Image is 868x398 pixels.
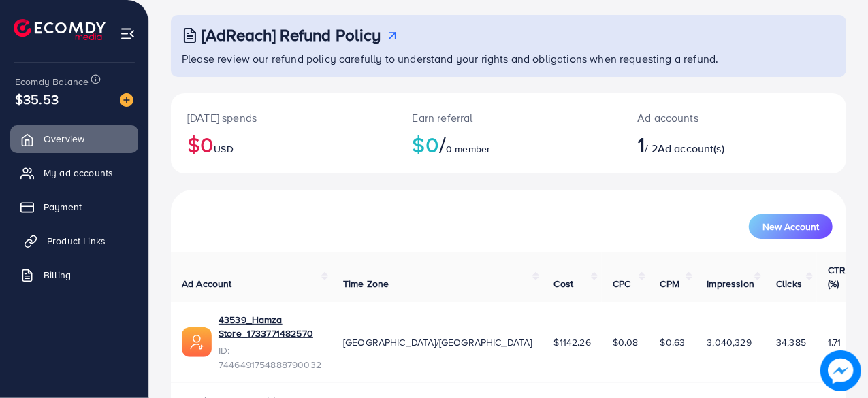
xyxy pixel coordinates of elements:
span: CPM [660,277,679,291]
img: image [823,353,858,388]
span: $0.08 [613,335,639,349]
span: CTR (%) [828,263,846,291]
span: 0 member [446,142,490,156]
span: 34,385 [776,335,806,349]
a: 43539_Hamza Store_1733771482570 [219,313,321,341]
span: / [439,129,446,160]
span: New Account [762,222,819,231]
span: Payment [44,200,82,214]
a: Billing [10,261,138,288]
span: Ad account(s) [658,141,724,156]
img: ic-ads-acc.e4c84228.svg [182,327,212,357]
h2: / 2 [637,131,773,157]
span: 3,040,329 [707,335,752,349]
span: Ecomdy Balance [15,75,89,88]
span: Clicks [776,277,802,291]
span: Overview [44,132,84,146]
button: New Account [749,214,833,239]
span: Product Links [47,234,106,248]
p: Earn referral [413,110,605,126]
span: 1 [637,129,645,160]
h3: [AdReach] Refund Policy [202,25,381,45]
p: Ad accounts [637,110,773,126]
img: image [120,93,133,107]
span: Cost [554,277,574,291]
span: USD [214,142,233,156]
p: Please review our refund policy carefully to understand your rights and obligations when requesti... [182,50,838,67]
span: My ad accounts [44,166,113,180]
a: My ad accounts [10,159,138,186]
span: $1142.26 [554,335,591,349]
span: Billing [44,268,71,282]
span: $35.53 [15,89,59,109]
span: ID: 7446491754888790032 [219,344,321,371]
span: [GEOGRAPHIC_DATA]/[GEOGRAPHIC_DATA] [343,335,532,349]
a: Product Links [10,227,138,254]
span: $0.63 [660,335,686,349]
img: menu [120,26,135,42]
a: Payment [10,193,138,220]
a: Overview [10,125,138,152]
h2: $0 [413,131,605,157]
span: CPC [613,277,630,291]
span: 1.71 [828,335,841,349]
h2: $0 [187,131,380,157]
span: Ad Account [182,277,232,291]
img: logo [14,19,106,40]
span: Time Zone [343,277,389,291]
p: [DATE] spends [187,110,380,126]
span: Impression [707,277,755,291]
